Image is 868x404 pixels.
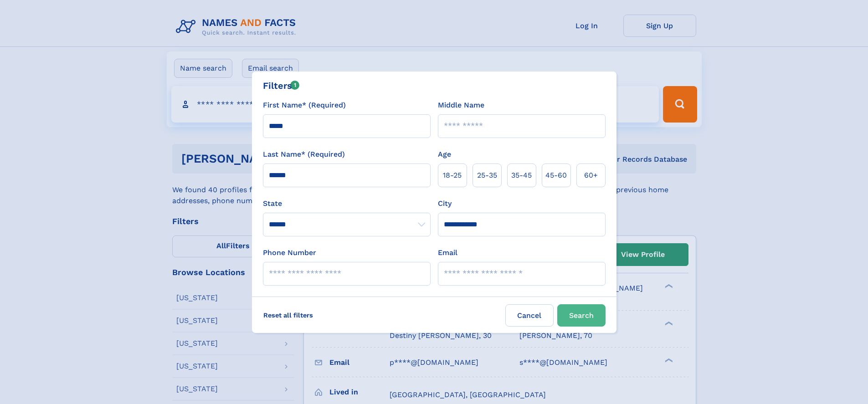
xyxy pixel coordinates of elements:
[438,247,457,258] label: Email
[477,170,497,181] span: 25‑35
[438,198,452,209] label: City
[263,198,431,209] label: State
[263,247,316,258] label: Phone Number
[443,170,462,181] span: 18‑25
[545,170,567,181] span: 45‑60
[263,100,346,111] label: First Name* (Required)
[257,304,319,326] label: Reset all filters
[438,149,451,160] label: Age
[511,170,532,181] span: 35‑45
[557,304,606,327] button: Search
[263,149,345,160] label: Last Name* (Required)
[263,79,300,92] div: Filters
[505,304,554,327] label: Cancel
[584,170,598,181] span: 60+
[438,100,484,111] label: Middle Name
